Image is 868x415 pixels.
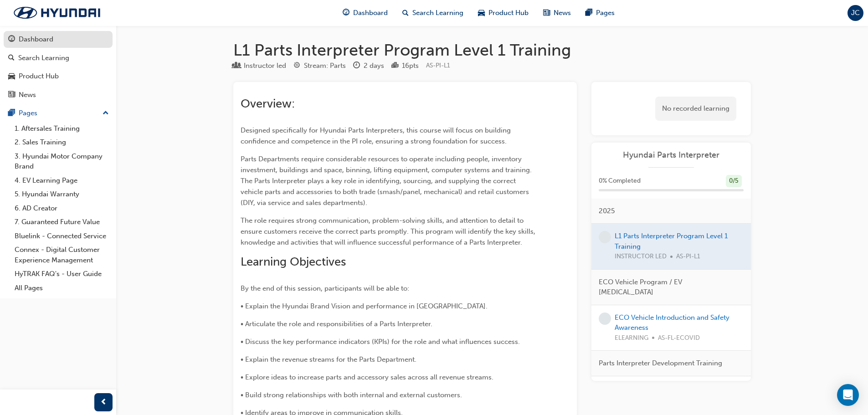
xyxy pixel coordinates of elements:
span: • Build strong relationships with both internal and external customers. [241,391,462,399]
span: learningResourceType_INSTRUCTOR_LED-icon [233,62,240,70]
span: news-icon [8,91,15,99]
a: 7. Guaranteed Future Value [11,215,113,229]
a: 1. Aftersales Training [11,122,113,136]
span: • Explain the Hyundai Brand Vision and performance in [GEOGRAPHIC_DATA]. [241,302,488,310]
span: search-icon [402,7,409,19]
div: Duration [353,60,384,72]
span: news-icon [543,7,550,19]
div: Points [391,60,419,72]
span: guage-icon [343,7,349,19]
span: Parts Departments require considerable resources to operate including people, inventory investmen... [241,155,534,207]
a: search-iconSearch Learning [395,4,471,22]
span: learningRecordVerb_NONE-icon [599,313,611,325]
span: pages-icon [8,109,15,118]
div: News [19,90,36,100]
span: The role requires strong communication, problem-solving skills, and attention to detail to ensure... [241,216,537,246]
div: Dashboard [19,34,53,45]
div: Type [233,60,286,72]
span: Overview: [241,97,295,111]
a: 6. AD Creator [11,201,113,215]
div: Open Intercom Messenger [837,384,859,406]
span: Learning Objectives [241,255,346,269]
span: By the end of this session, participants will be able to: [241,284,409,292]
div: Stream [293,60,346,72]
div: Pages [19,108,37,118]
span: ELEARNING [615,333,648,343]
a: ECO Vehicle Introduction and Safety Awareness [615,313,729,332]
span: car-icon [478,7,485,19]
span: 2025 [599,206,615,216]
a: 3. Hyundai Motor Company Brand [11,149,113,174]
a: Search Learning [4,50,113,67]
span: Dashboard [353,8,388,18]
span: learningRecordVerb_NONE-icon [599,231,611,243]
span: • Explain the revenue streams for the Parts Department. [241,355,416,364]
span: JC [851,8,860,18]
div: 2 days [364,61,384,71]
span: search-icon [8,54,15,62]
span: Designed specifically for Hyundai Parts Interpreters, this course will focus on building confiden... [241,126,513,145]
div: Product Hub [19,71,59,82]
a: Dashboard [4,31,113,48]
span: up-icon [103,108,109,119]
span: Search Learning [412,8,463,18]
a: pages-iconPages [578,4,622,22]
button: Pages [4,105,113,122]
span: Product Hub [488,8,529,18]
a: All Pages [11,281,113,295]
a: car-iconProduct Hub [471,4,536,22]
img: Trak [5,3,109,22]
span: Learning resource code [426,61,450,69]
span: Parts Interpreter Development Training [599,358,722,369]
span: guage-icon [8,36,15,44]
a: 5. Hyundai Warranty [11,187,113,201]
button: DashboardSearch LearningProduct HubNews [4,29,113,105]
span: AS-FL-ECOVID [658,333,700,343]
span: car-icon [8,72,15,81]
a: Bluelink - Connected Service [11,229,113,243]
a: guage-iconDashboard [335,4,395,22]
div: No recorded learning [655,97,736,121]
a: news-iconNews [536,4,578,22]
span: ECO Vehicle Program / EV [MEDICAL_DATA] [599,277,736,297]
span: News [554,8,571,18]
span: • Discuss the key performance indicators (KPIs) for the role and what influences success. [241,338,520,346]
span: pages-icon [586,7,592,19]
a: News [4,87,113,103]
span: 0 % Completed [599,176,641,186]
span: podium-icon [391,62,398,70]
h1: L1 Parts Interpreter Program Level 1 Training [233,40,751,60]
span: clock-icon [353,62,360,70]
span: target-icon [293,62,300,70]
span: prev-icon [100,397,107,408]
a: HyTRAK FAQ's - User Guide [11,267,113,281]
a: Connex - Digital Customer Experience Management [11,243,113,267]
span: • Explore ideas to increase parts and accessory sales across all revenue streams. [241,373,493,381]
div: Stream: Parts [304,61,346,71]
button: JC [847,5,863,21]
a: Hyundai Parts Interpreter [599,150,744,160]
a: Product Hub [4,68,113,85]
span: • Articulate the role and responsibilities of a Parts Interpreter. [241,320,432,328]
div: Search Learning [18,53,69,63]
div: 16 pts [402,61,419,71]
span: Pages [596,8,615,18]
a: 4. EV Learning Page [11,174,113,188]
div: 0 / 5 [726,175,742,187]
a: 2. Sales Training [11,135,113,149]
div: Instructor led [244,61,286,71]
